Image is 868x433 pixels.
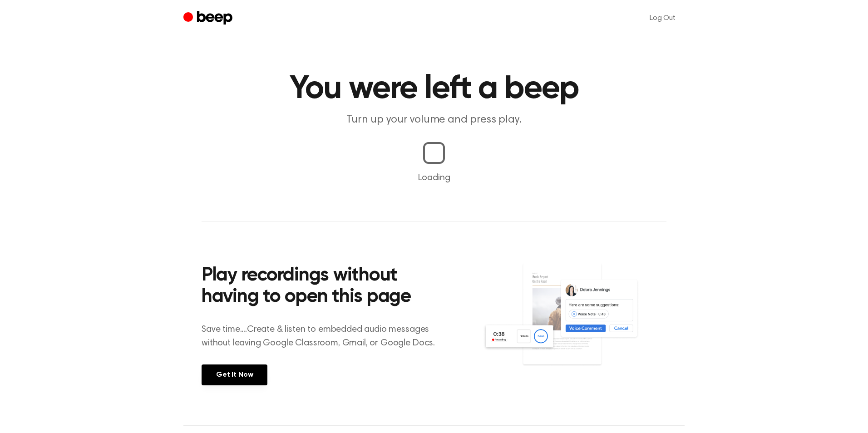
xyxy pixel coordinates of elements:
[202,265,446,308] h2: Play recordings without having to open this page
[260,113,608,128] p: Turn up your volume and press play.
[202,364,267,385] a: Get It Now
[202,323,446,350] p: Save time....Create & listen to embedded audio messages without leaving Google Classroom, Gmail, ...
[483,262,666,384] img: Voice Comments on Docs and Recording Widget
[11,171,857,185] p: Loading
[183,10,235,27] a: Beep
[641,7,685,29] a: Log Out
[202,73,666,105] h1: You were left a beep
